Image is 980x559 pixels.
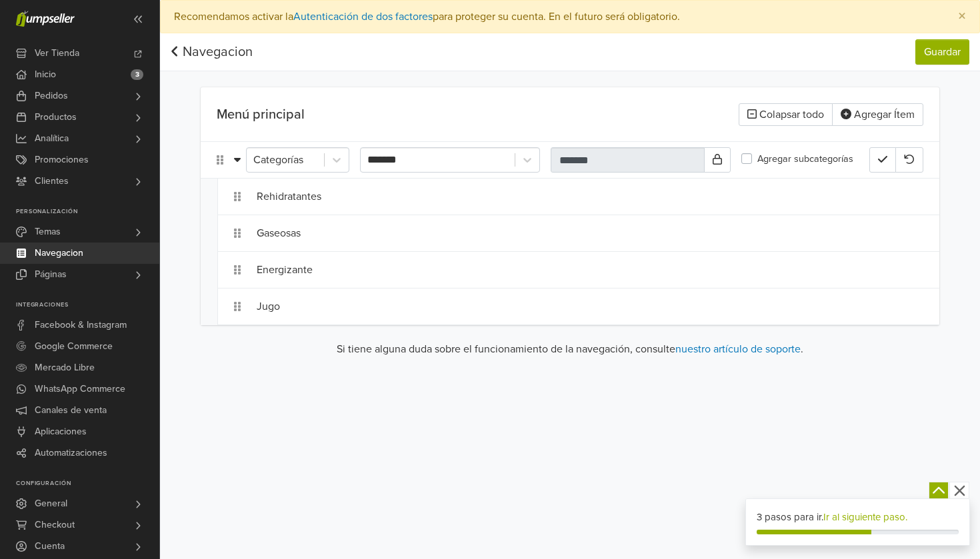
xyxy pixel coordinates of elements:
[16,208,159,216] p: Personalización
[35,85,68,107] span: Pedidos
[35,378,125,400] span: WhatsApp Commerce
[16,301,159,309] p: Integraciones
[757,152,853,167] label: Agregar subcategorías
[35,149,89,171] span: Promociones
[257,221,869,246] div: Gaseosas
[35,243,83,264] span: Navegacion
[35,64,56,85] span: Inicio
[35,442,107,464] span: Automatizaciones
[293,10,433,23] a: Autenticación de dos factores
[757,510,959,525] div: 3 pasos para ir.
[915,39,969,65] button: Guardar
[257,184,869,209] div: Rehidratantes
[739,103,833,126] button: Colapsar todo
[171,44,253,60] a: Navegacion
[832,103,923,126] button: Agregar Ítem
[675,342,801,356] a: nuestro artículo de soporte
[35,336,113,357] span: Google Commerce
[257,294,869,319] div: Jugo
[35,171,69,192] span: Clientes
[35,314,127,336] span: Facebook & Instagram
[35,107,77,128] span: Productos
[35,514,75,536] span: Checkout
[35,357,95,378] span: Mercado Libre
[35,43,79,64] span: Ver Tienda
[35,264,67,285] span: Páginas
[35,221,61,243] span: Temas
[823,511,907,523] a: Ir al siguiente paso.
[35,536,65,557] span: Cuenta
[131,69,143,80] span: 3
[958,7,966,26] span: ×
[201,341,939,357] p: Si tiene alguna duda sobre el funcionamiento de la navegación, consulte .
[35,400,107,421] span: Canales de venta
[35,128,69,149] span: Analítica
[217,107,565,123] h5: Menú principal
[35,493,67,514] span: General
[35,421,87,442] span: Aplicaciones
[945,1,979,33] button: Close
[16,480,159,488] p: Configuración
[257,257,869,282] div: Energizante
